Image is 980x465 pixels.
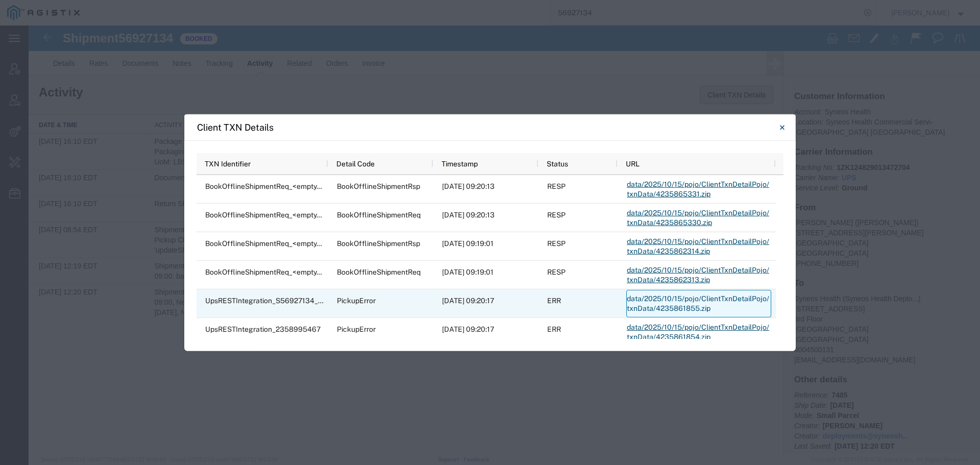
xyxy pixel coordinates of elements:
b: 7485 [803,365,819,374]
a: Notes [137,26,170,50]
td: Shipment saved - | Pickup Open Date/Time was added. New value: [DATE] 13:00. Pickup Close Date/Ti... [120,197,391,233]
b: [PERSON_NAME] [794,396,854,404]
span: UpsRESTIntegration_S56927134_2358995469 [205,296,363,304]
td: [PERSON_NAME] [392,170,498,197]
span: PickupError [337,325,376,333]
span: 2025-10-15 09:19:01 [442,267,494,276]
a: Invoice [327,26,363,50]
span: RESP [547,267,566,276]
h4: Other details [766,350,941,359]
i: Account: [766,82,793,90]
span: [EMAIL_ADDRESS][DOMAIN_NAME] [503,148,567,166]
span: BookOfflineShipmentReq_<empty_username>_2358997396 [205,239,405,247]
span: RESP [547,182,566,190]
span: Timestamp [442,159,478,167]
span: Detail Code [336,159,375,167]
i: Mode: [766,386,786,394]
span: [EMAIL_ADDRESS][DOMAIN_NAME] [503,200,567,218]
i: Location: [766,92,795,101]
td: Package was created via cloning shipment. PackageId: 89726693. Type. Your Packaging. # of Package... [120,108,391,144]
i: Service Level: [766,158,811,166]
b: 1ZK124829013472704 [808,138,881,146]
a: data/2025/10/15/pojo/ClientTxnDetailPojo/txnData/4235862314.zip [626,232,771,260]
address: Syneos Health ( ) [STREET_ADDRESS] 3rd Floor [GEOGRAPHIC_DATA] 8004500131 [EMAIL_ADDRESS][DOMAIN_... [766,268,941,339]
span: UpsRESTIntegration_2358995467 [205,325,321,333]
a: data/2025/10/15/pojo/ClientTxnDetailPojo/txnData/4235865330.zip [626,204,771,231]
span: 2025-10-15 09:20:13 [442,210,495,218]
span: BookOfflineShipmentReq_<empty_username>_2358997407 [205,182,405,190]
a: Orders [290,26,327,50]
span: BookOfflineShipmentReq_<empty_username>_2358997396 [205,267,405,276]
address: [PERSON_NAME] ([PERSON_NAME]) [STREET_ADDRESS][PERSON_NAME] [GEOGRAPHIC_DATA] [PHONE_NUMBER] [766,192,941,243]
td: [PERSON_NAME] [392,197,498,233]
h1: Activity [10,60,55,74]
span: Status [547,159,568,167]
a: data/2025/10/15/pojo/ClientTxnDetailPojo/txnData/4235861854.zip [626,318,771,346]
th: Activity: activate to sort column ascending [120,89,391,108]
a: Tracking [170,26,211,50]
a: data/2025/10/15/pojo/ClientTxnDetailPojo/txnData/4235865331.zip [626,175,771,203]
a: data/2025/10/15/pojo/ClientTxnDetailPojo/txnData/4235862313.zip [626,261,771,288]
a: Details [17,26,54,50]
td: Shipment saved - | Pickup Open Date/Time was changed. Old value: [DATE] 09:00, New value: [DATE] ... [120,259,391,295]
h4: Carrier Information [766,122,941,132]
b: Ground [813,158,839,166]
span: RESP [547,210,566,218]
span: TXN Identifier [205,159,251,167]
span: [DATE] 12:20 EDT [806,417,866,425]
span: ERR [547,296,561,304]
a: Rates [54,26,87,50]
span: 2025-10-15 09:20:17 [442,296,494,304]
i: Reference: [766,365,800,374]
span: [GEOGRAPHIC_DATA] [766,310,840,318]
i: Last Saved: [766,417,803,425]
i: Ship Date: [766,376,799,384]
span: BookOfflineShipmentReq [337,267,421,276]
h1: Shipment [34,6,144,19]
th: Name: activate to sort column ascending [392,89,498,108]
img: ← [13,6,25,18]
h4: From [766,178,941,187]
h4: Customer Information [766,66,941,76]
button: Close [772,117,792,137]
a: Activity [211,26,252,50]
td: [PERSON_NAME] [392,259,498,295]
span: [EMAIL_ADDRESS][DOMAIN_NAME] [503,262,567,281]
span: RESP [547,239,566,247]
span: 2025-10-15 09:20:13 [442,182,495,190]
span: Syneos Health Deplo... [817,269,890,277]
a: Documents [86,26,137,50]
span: 2025-10-15 09:20:17 [442,325,494,333]
span: 56927134 [90,6,144,19]
span: [GEOGRAPHIC_DATA] [766,224,840,232]
b: [DATE] [801,376,825,384]
h4: Client TXN Details [197,120,274,134]
span: BookOfflineShipmentReq [337,210,421,218]
span: PickupError [337,296,376,304]
a: deployments@syneosh... [794,406,880,414]
td: [PERSON_NAME] [392,108,498,144]
span: BookOfflineShipmentRsp [337,182,420,190]
a: data/2025/10/15/pojo/ClientTxnDetailPojo/txnData/4235861855.zip [626,289,771,317]
h4: To [766,253,941,263]
span: 2025-10-15 09:19:01 [442,239,494,247]
a: Related [252,26,290,50]
span: Booked [152,8,189,19]
td: [PERSON_NAME] [392,144,498,170]
td: Document 'Shipping Label' was uploaded for file 'Shipping Label' [120,144,391,170]
td: Shipment saved - | Pickup Open Time was changed. Old value: 13:00, New value: 09:00. based on cal... [120,233,391,259]
span: BookOfflineShipmentReq_<empty_username>_2358997407 [205,210,405,218]
th: Email: activate to sort column ascending [498,89,603,108]
i: Tracking No: [766,138,805,146]
i: Creator: [766,406,792,414]
b: Small Parcel [788,386,830,394]
i: Creator: [766,396,792,404]
span: [EMAIL_ADDRESS][DOMAIN_NAME] [503,236,567,255]
span: [EMAIL_ADDRESS][DOMAIN_NAME] [503,112,567,130]
span: [EMAIL_ADDRESS][DOMAIN_NAME] [503,174,567,192]
span: ERR [547,325,561,333]
td: [PERSON_NAME] [392,233,498,259]
span: BookOfflineShipmentRsp [337,239,420,247]
button: Manage table columns [609,89,627,108]
button: Client TXN Details [671,60,745,79]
